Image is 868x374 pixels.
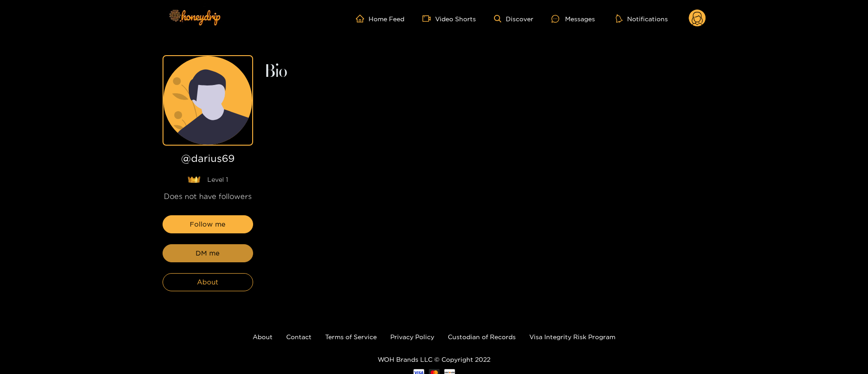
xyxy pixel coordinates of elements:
button: Notifications [613,14,671,23]
a: Discover [494,15,533,23]
span: DM me [196,248,220,259]
span: video-camera [422,14,435,23]
a: About [253,333,273,340]
button: Follow me [163,215,253,233]
button: About [163,273,253,291]
span: home [356,14,369,23]
a: Custodian of Records [448,333,516,340]
a: Privacy Policy [390,333,434,340]
div: Does not have followers [163,191,253,202]
a: Visa Integrity Risk Program [529,333,615,340]
a: Home Feed [356,14,404,23]
span: Follow me [190,219,225,230]
span: Level 1 [207,175,228,184]
h1: @ darius69 [163,153,253,168]
div: Messages [551,14,595,24]
span: About [197,277,218,288]
button: DM me [163,244,253,262]
a: Contact [286,333,312,340]
a: Terms of Service [325,333,377,340]
a: Video Shorts [422,14,476,23]
img: lavel grade [187,176,201,183]
h2: Bio [264,64,706,80]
